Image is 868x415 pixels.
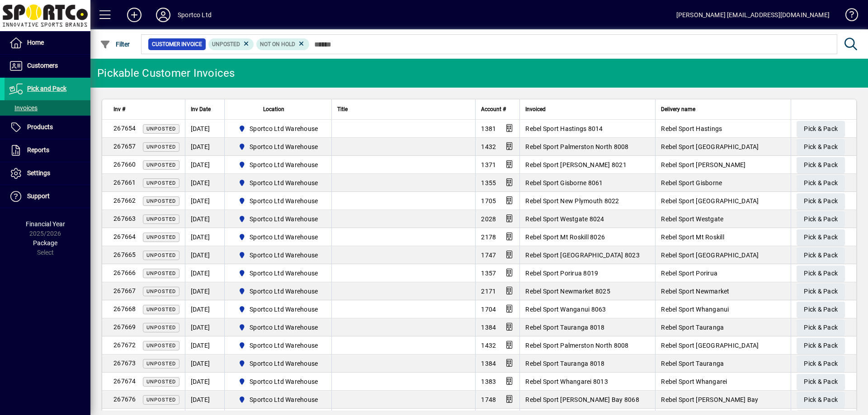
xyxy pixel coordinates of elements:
[525,161,627,168] span: Rebel Sport [PERSON_NAME] 8021
[481,179,496,187] span: 1355
[797,338,845,354] button: Pick & Pack
[661,324,724,331] span: Rebel Sport Tauranga
[525,233,605,241] span: Rebel Sport Mt Roskill 8026
[191,104,211,114] span: Inv Date
[804,266,838,281] span: Pick & Pack
[212,41,240,47] span: Unposted
[146,162,176,168] span: Unposted
[235,214,322,224] span: Sportco Ltd Warehouse
[661,378,727,385] span: Rebel Sport Whangarei
[235,177,322,188] span: Sportco Ltd Warehouse
[113,197,136,204] span: 267662
[5,32,90,54] a: Home
[178,8,212,22] div: Sportco Ltd
[113,215,136,222] span: 267663
[804,356,838,371] span: Pick & Pack
[235,394,322,405] span: Sportco Ltd Warehouse
[661,288,729,295] span: Rebel Sport Newmarket
[481,252,496,259] span: 1747
[146,234,176,240] span: Unposted
[661,396,758,403] span: Rebel Sport [PERSON_NAME] Bay
[481,161,496,168] span: 1371
[97,66,235,80] div: Pickable Customer Invoices
[661,233,724,241] span: Rebel Sport Mt Roskill
[185,336,224,354] td: [DATE]
[661,342,759,349] span: Rebel Sport [GEOGRAPHIC_DATA]
[113,179,136,186] span: 267661
[804,248,838,263] span: Pick & Pack
[797,284,845,300] button: Pick & Pack
[525,324,604,331] span: Rebel Sport Tauranga 8018
[804,284,838,299] span: Pick & Pack
[27,123,53,131] span: Products
[26,220,65,228] span: Financial Year
[804,320,838,335] span: Pick & Pack
[9,104,38,112] span: Invoices
[146,270,176,276] span: Unposted
[250,196,318,205] span: Sportco Ltd Warehouse
[185,246,224,264] td: [DATE]
[525,378,608,385] span: Rebel Sport Whangarei 8013
[256,38,309,50] mat-chip: Hold Status: Not On Hold
[185,174,224,192] td: [DATE]
[481,324,496,331] span: 1384
[146,307,176,312] span: Unposted
[250,377,318,386] span: Sportco Ltd Warehouse
[797,139,845,155] button: Pick & Pack
[185,300,224,318] td: [DATE]
[661,252,759,259] span: Rebel Sport [GEOGRAPHIC_DATA]
[525,306,606,313] span: Rebel Sport Wanganui 8063
[113,396,136,403] span: 267676
[27,39,44,46] span: Home
[113,233,136,240] span: 267664
[146,126,176,132] span: Unposted
[230,104,326,114] div: Location
[5,116,90,139] a: Products
[146,198,176,204] span: Unposted
[804,392,838,407] span: Pick & Pack
[676,8,830,22] div: [PERSON_NAME] [EMAIL_ADDRESS][DOMAIN_NAME]
[525,197,619,205] span: Rebel Sport New Plymouth 8022
[208,38,254,50] mat-chip: Customer Invoice Status: Unposted
[100,41,130,48] span: Filter
[191,104,219,114] div: Inv Date
[235,232,322,242] span: Sportco Ltd Warehouse
[481,378,496,385] span: 1383
[5,162,90,185] a: Settings
[797,229,845,246] button: Pick & Pack
[804,338,838,353] span: Pick & Pack
[250,124,318,133] span: Sportco Ltd Warehouse
[185,391,224,409] td: [DATE]
[797,211,845,228] button: Pick & Pack
[146,343,176,349] span: Unposted
[152,40,202,49] span: Customer Invoice
[113,104,179,114] div: Inv #
[337,104,470,114] div: Title
[149,7,178,23] button: Profile
[27,85,66,92] span: Pick and Pack
[250,214,318,224] span: Sportco Ltd Warehouse
[235,376,322,387] span: Sportco Ltd Warehouse
[804,140,838,154] span: Pick & Pack
[525,125,603,132] span: Rebel Sport Hastings 8014
[481,197,496,205] span: 1705
[185,264,224,282] td: [DATE]
[804,121,838,136] span: Pick & Pack
[661,104,695,114] span: Delivery name
[525,342,628,349] span: Rebel Sport Palmerston North 8008
[113,359,136,367] span: 267673
[661,179,722,187] span: Rebel Sport Gisborne
[235,358,322,369] span: Sportco Ltd Warehouse
[185,373,224,391] td: [DATE]
[27,62,58,69] span: Customers
[146,289,176,294] span: Unposted
[661,104,785,114] div: Delivery name
[797,193,845,210] button: Pick & Pack
[113,341,136,349] span: 267672
[661,215,723,223] span: Rebel Sport Westgate
[146,325,176,331] span: Unposted
[804,302,838,317] span: Pick & Pack
[804,212,838,227] span: Pick & Pack
[797,374,845,390] button: Pick & Pack
[235,340,322,351] span: Sportco Ltd Warehouse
